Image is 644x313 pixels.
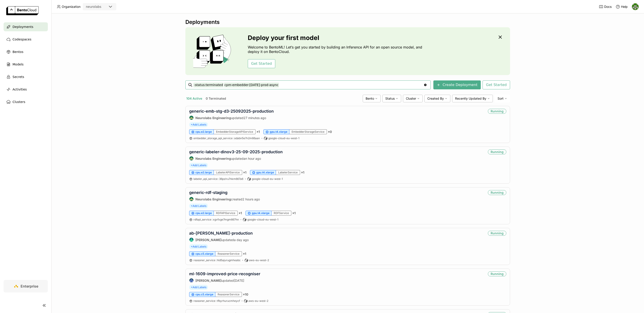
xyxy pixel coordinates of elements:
[13,49,23,55] span: Bentos
[62,5,80,9] span: Organization
[268,137,299,140] span: google-cloud-eu-west-1
[244,116,266,120] span: 27 minutes ago
[234,279,244,282] span: [DATE]
[13,62,23,67] span: Models
[289,129,327,134] div: EmbedderStorageService
[4,85,48,94] a: Activities
[4,22,48,31] a: Deployments
[270,130,287,134] span: gpu.t4.xlarge
[189,109,274,113] a: generic-emb-stg-d3-25092025-production
[193,81,424,88] input: Search
[189,156,283,161] div: updated
[243,292,248,296] span: × 10
[252,177,283,181] span: google-cloud-eu-west-1
[185,96,203,101] button: 104 Active
[406,97,416,101] span: Cluster
[616,4,628,9] div: Help
[185,19,510,25] div: Deployments
[102,5,102,9] input: Selected neurolabs.
[248,59,275,68] button: Get Started
[495,95,510,102] div: Sort
[195,252,213,256] span: cpu.c5.xlarge
[382,95,401,102] div: Status
[256,171,274,174] span: gpu.t4.xlarge
[195,130,212,134] span: cpu.e2.large
[189,156,193,160] img: Neurolabs Engineering
[248,34,424,41] h3: Deploy your first model
[215,292,242,297] div: ReasonerService
[249,258,269,262] span: aws-eu-west-2
[242,197,260,201] span: 2 hours ago
[193,299,240,302] span: reasoner_service tfbyrhurucmheycf
[234,238,249,242] span: a day ago
[6,6,39,15] img: logo
[424,83,427,87] svg: Clear value
[189,244,208,249] span: +Add Labels
[483,80,510,89] button: Get Started
[403,95,423,102] div: Cluster
[189,278,260,283] div: updated
[205,96,227,101] button: 0 Terminated
[189,238,193,242] img: Calin Cojocaru
[195,238,221,242] strong: [PERSON_NAME]
[599,4,612,9] a: Docs
[4,72,48,81] a: Secrets
[385,97,395,101] span: Status
[193,258,241,262] a: reasoner_service:hld5ajurugmheabc
[189,197,193,201] img: Neurolabs Engineering
[195,211,212,215] span: cpu.e2.large
[239,211,242,215] span: × 1
[13,24,33,29] span: Deployments
[424,95,450,102] div: Created By
[193,177,243,181] span: labeler_api_service 36pzlru7nkm667a6
[86,4,101,9] div: neurolabs
[21,284,38,288] span: Enterprise
[189,116,274,120] div: updated
[13,87,27,92] span: Activities
[455,97,486,101] span: Recently Updated By
[216,258,216,262] span: :
[248,45,424,54] p: Welcome to BentoML! Let’s get you started by building an Inference API for an open source model, ...
[214,129,256,134] div: EmbedderStorageAPIService
[433,80,481,89] button: Create Deployment
[621,5,628,9] span: Help
[363,95,381,102] div: Bento
[4,60,48,69] a: Models
[193,258,241,262] span: reasoner_service hld5ajurugmheabc
[13,37,31,42] span: Codespaces
[488,149,506,154] div: Running
[244,157,261,160] span: an hour ago
[632,3,639,10] img: Toby Thomas
[13,74,24,80] span: Secrets
[214,170,242,175] div: LabelerAPIService
[256,130,260,134] span: × 1
[193,218,239,221] a: rdfapi_service:xgvfxge7mgm667hn
[189,122,208,127] span: +Add Labels
[193,137,260,140] a: embedder_storage_api_service:odabn5e7n2m66aan
[328,130,332,134] span: × 0
[366,97,374,101] span: Bento
[488,109,506,114] div: Running
[4,280,48,292] a: Enterprise
[252,211,269,215] span: gpu.t4.xlarge
[195,157,231,160] strong: Neurolabs Engineering
[498,97,504,101] span: Sort
[247,218,278,221] span: google-cloud-eu-west-1
[248,299,268,303] span: aws-eu-west-2
[193,177,243,181] a: labeler_api_service:36pzlru7nkm667a6
[276,170,300,175] div: LabelerService
[604,5,612,9] span: Docs
[189,278,193,282] img: Paul Pop
[189,237,253,242] div: updated
[488,190,506,195] div: Running
[189,231,253,235] a: ab-[PERSON_NAME]-production
[212,218,212,221] span: :
[193,299,240,303] a: reasoner_service:tfbyrhurucmheycf
[193,218,239,221] span: rdfapi_service xgvfxge7mgm667hn
[195,116,231,120] strong: Neurolabs Engineering
[189,116,193,120] img: Neurolabs Engineering
[189,163,208,168] span: +Add Labels
[301,170,304,174] span: × 1
[4,35,48,44] a: Codespaces
[214,211,238,216] div: RDFAPIService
